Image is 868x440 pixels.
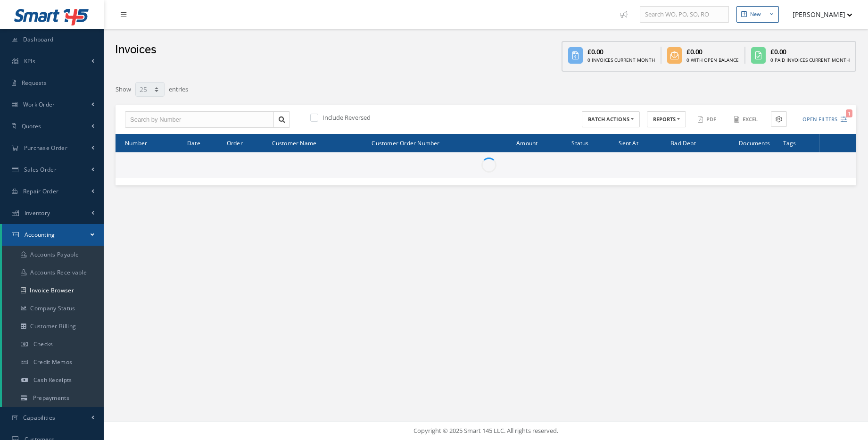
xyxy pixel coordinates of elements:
span: Order [227,138,243,147]
label: entries [169,81,188,94]
span: Amount [516,138,537,147]
span: Purchase Order [24,144,67,152]
span: Capabilities [23,414,56,422]
span: Customer Order Number [372,138,439,147]
input: Search WO, PO, SO, RO [640,6,729,23]
button: [PERSON_NAME] [784,5,852,24]
button: BATCH ACTIONS [582,111,640,128]
div: Copyright © 2025 Smart 145 LLC. All rights reserved. [113,426,859,436]
span: Repair Order [23,187,59,195]
span: Dashboard [23,35,54,43]
label: Show [116,81,131,94]
span: Checks [33,340,53,348]
div: Include Reversed [308,113,486,124]
a: Cash Receipts [2,371,104,389]
label: Include Reversed [320,113,371,122]
span: Inventory [25,209,50,217]
a: Prepayments [2,389,104,407]
span: Cash Receipts [33,376,72,384]
span: Number [125,138,147,147]
h2: Invoices [115,43,156,57]
button: PDF [693,111,722,128]
div: £0.00 [686,47,739,57]
a: Accounts Payable [2,246,104,264]
input: Search by Number [125,111,274,128]
span: Date [187,138,200,147]
span: Work Order [23,100,55,108]
div: £0.00 [587,47,655,57]
div: 0 With Open Balance [686,57,739,64]
span: Tags [783,138,796,147]
span: Bad Debt [670,138,696,147]
span: Accounting [25,231,55,239]
span: Status [571,138,588,147]
span: KPIs [24,57,35,65]
span: Credit Memos [33,358,73,366]
a: Credit Memos [2,353,104,371]
button: New [736,6,779,23]
div: 0 Paid Invoices Current Month [770,57,850,64]
span: 1 [846,109,852,117]
span: Requests [22,79,47,87]
span: Documents [739,138,770,147]
a: Accounts Receivable [2,264,104,282]
div: £0.00 [770,47,850,57]
span: Sales Order [24,166,57,174]
button: Open Filters1 [794,112,847,127]
a: Invoice Browser [2,282,104,299]
span: Prepayments [33,394,69,402]
a: Customer Billing [2,317,104,335]
span: Quotes [22,122,41,130]
button: REPORTS [647,111,686,128]
span: Customer Name [272,138,317,147]
a: Company Status [2,299,104,317]
a: Accounting [2,224,104,246]
span: Sent At [619,138,638,147]
a: Checks [2,335,104,353]
div: New [750,10,761,18]
button: Excel [729,111,764,128]
div: 0 Invoices Current Month [587,57,655,64]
